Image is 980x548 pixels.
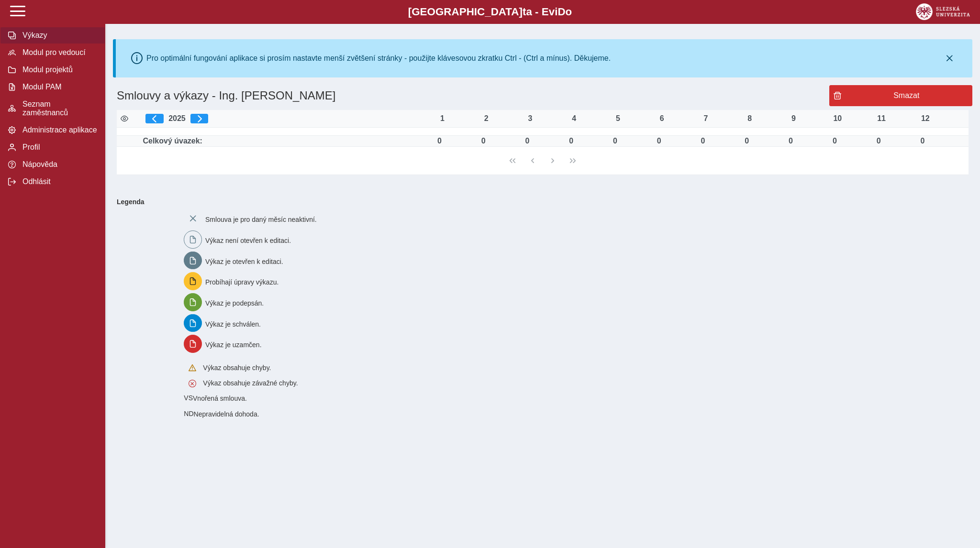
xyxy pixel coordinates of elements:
span: Probíhají úpravy výkazu. [205,278,278,286]
span: Výkaz obsahuje chyby. [203,364,271,372]
b: Legenda [113,194,965,209]
span: Odhlásit [20,177,97,186]
div: Úvazek : [474,137,493,145]
div: 3 [521,114,540,123]
div: 4 [565,114,584,123]
div: Úvazek : [737,137,757,145]
div: Úvazek : [913,137,932,145]
span: o [566,6,572,18]
span: Modul PAM [20,83,97,91]
div: Úvazek : [649,137,668,145]
h1: Smlouvy a výkazy - Ing. [PERSON_NAME] [113,85,829,106]
div: Pro optimální fungování aplikace si prosím nastavte menší zvětšení stránky - použijte klávesovou ... [146,54,611,63]
div: Úvazek : [825,137,844,145]
span: Nepravidelná dohoda. [194,410,259,418]
div: 12 [916,114,935,123]
i: Zobrazit aktivní / neaktivní smlouvy [121,115,128,122]
div: 8 [740,114,759,123]
b: [GEOGRAPHIC_DATA] a - Evi [29,6,951,18]
span: Výkaz je podepsán. [205,299,264,307]
div: Úvazek : [693,137,713,145]
span: Výkaz není otevřen k editaci. [205,237,291,244]
div: Úvazek : [869,137,888,145]
span: t [523,6,526,18]
div: 7 [696,114,715,123]
span: Výkaz je uzamčen. [205,341,262,349]
button: Smazat [829,85,972,106]
span: Smlouva vnořená do kmene [184,394,193,402]
span: Smazat [845,91,968,100]
span: Výkazy [20,31,97,40]
div: 10 [828,114,847,123]
span: Nápověda [20,160,97,169]
span: Výkaz je schválen. [205,320,261,328]
div: 11 [872,114,891,123]
div: 5 [609,114,628,123]
span: Výkaz je otevřen k editaci. [205,257,283,265]
div: Úvazek : [606,137,625,145]
div: 9 [784,114,803,123]
span: D [557,6,565,18]
span: Vnořená smlouva. [193,395,247,402]
span: Seznam zaměstnanců [20,100,97,117]
span: Modul pro vedoucí [20,48,97,57]
span: Výkaz obsahuje závažné chyby. [203,379,298,387]
span: Modul projektů [20,66,97,74]
div: 2025 [145,114,425,123]
div: 1 [433,114,452,123]
div: 6 [652,114,671,123]
span: Administrace aplikace [20,126,97,134]
span: Profil [20,143,97,152]
div: Úvazek : [518,137,537,145]
div: Úvazek : [430,137,449,145]
td: Celkový úvazek: [142,136,429,147]
span: Smlouva je pro daný měsíc neaktivní. [205,216,317,223]
span: Smlouva vnořená do kmene [184,410,193,417]
div: 2 [477,114,496,123]
div: Úvazek : [562,137,581,145]
div: Úvazek : [781,137,801,145]
img: logo_web_su.png [916,3,970,20]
